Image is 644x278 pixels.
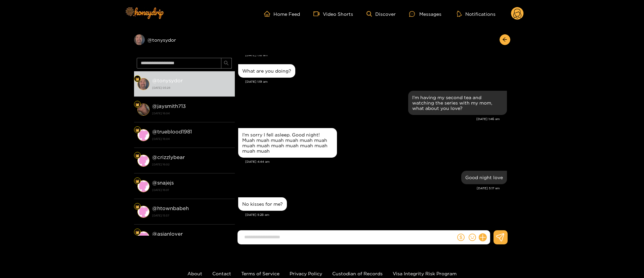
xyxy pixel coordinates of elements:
strong: [DATE] 16:02 [152,161,231,167]
strong: @ snajejs [152,180,174,186]
div: [DATE] 5:17 am [238,186,500,191]
span: search [224,61,229,66]
span: home [264,11,273,17]
span: dollar [457,234,465,241]
div: Oct. 3, 1:46 am [408,91,507,115]
strong: @ jaysmith713 [152,103,186,109]
div: [DATE] 1:19 am [245,79,507,84]
img: Fan Level [135,179,139,183]
div: @tonysydor [134,34,235,45]
img: Fan Level [135,77,139,81]
div: What are you doing? [242,68,291,74]
img: conversation [137,155,149,167]
button: Notifications [455,10,498,17]
strong: [DATE] 05:28 [152,85,231,91]
img: Fan Level [135,154,139,158]
a: Home Feed [264,11,300,17]
a: Terms of Service [241,271,280,276]
div: Oct. 3, 5:28 am [238,197,287,211]
div: [DATE] 1:18 am [245,53,507,57]
strong: [DATE] 16:04 [152,110,231,116]
div: No kisses for me? [242,201,283,207]
img: conversation [137,78,149,90]
img: conversation [137,104,149,116]
strong: @ trueblood1981 [152,129,192,134]
span: smile [469,234,476,241]
a: Contact [212,271,231,276]
button: dollar [456,232,466,242]
strong: @ crizzlybear [152,154,185,160]
a: Video Shorts [313,11,353,17]
div: Oct. 3, 4:44 am [238,128,337,158]
strong: [DATE] 15:57 [152,212,231,219]
img: Fan Level [135,230,139,234]
a: Visa Integrity Risk Program [393,271,457,276]
strong: @ tonysydor [152,78,183,83]
img: conversation [137,129,149,141]
img: conversation [137,231,149,243]
img: conversation [137,180,149,192]
div: [DATE] 4:44 am [245,159,507,164]
a: Custodian of Records [332,271,383,276]
div: Messages [409,10,441,18]
img: conversation [137,206,149,218]
img: Fan Level [135,103,139,107]
div: Oct. 3, 5:17 am [461,171,507,184]
strong: [DATE] 16:04 [152,136,231,142]
div: [DATE] 5:28 am [245,212,507,217]
button: search [221,58,232,69]
span: arrow-left [502,37,507,43]
div: Oct. 3, 1:19 am [238,64,295,78]
div: [DATE] 1:46 am [238,117,500,121]
div: I'm sorry I fell asleep. Good night! Muah muah muah muah muah muah muah muah muah muah muah muah ... [242,132,333,154]
a: Discover [367,11,396,17]
strong: [DATE] 16:01 [152,187,231,193]
strong: @ htownbabeh [152,205,189,211]
img: Fan Level [135,128,139,132]
a: About [187,271,202,276]
div: Good night love [465,175,503,180]
div: I'm having my second tea and watching the series with my mom, what about you love? [412,95,503,111]
button: arrow-left [500,34,510,45]
a: Privacy Policy [290,271,322,276]
span: video-camera [313,11,323,17]
strong: @ asianlover [152,231,183,237]
img: Fan Level [135,205,139,209]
